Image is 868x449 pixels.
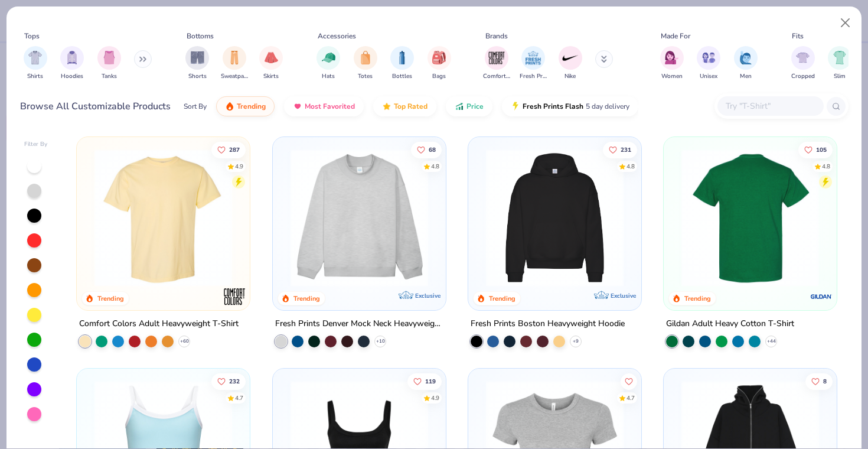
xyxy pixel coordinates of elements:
button: Like [211,141,246,158]
img: Shirts Image [28,51,42,64]
div: Sort By [184,101,207,112]
span: Bottles [392,72,412,81]
span: Trending [237,102,266,111]
button: filter button [259,46,283,81]
span: Comfort Colors [483,72,510,81]
div: 4.8 [626,162,635,171]
span: Top Rated [394,102,428,111]
button: Like [621,373,637,390]
input: Try "T-Shirt" [725,99,815,113]
button: Like [410,141,441,158]
button: filter button [316,46,340,81]
div: Comfort Colors Adult Heavyweight T-Shirt [79,317,239,331]
div: filter for Women [660,46,684,81]
button: Price [446,96,492,116]
img: Bags Image [432,51,445,64]
span: Slim [834,72,846,81]
span: Exclusive [415,292,440,300]
img: Gildan logo [810,285,833,308]
img: Slim Image [833,51,846,64]
div: Fresh Prints Boston Heavyweight Hoodie [471,317,625,331]
div: Fresh Prints Denver Mock Neck Heavyweight Sweatshirt [275,317,443,331]
span: Totes [358,72,373,81]
div: Made For [661,31,690,41]
button: Most Favorited [284,96,364,116]
div: 4.8 [430,162,439,171]
button: filter button [520,46,547,81]
span: 231 [621,147,631,152]
button: filter button [828,46,851,81]
div: Filter By [24,140,48,149]
span: 105 [816,147,827,152]
div: filter for Totes [354,46,377,81]
div: filter for Comfort Colors [483,46,510,81]
div: filter for Hoodies [60,46,84,81]
button: Trending [216,96,275,116]
div: filter for Skirts [259,46,283,81]
div: Fits [792,31,804,41]
div: filter for Tanks [97,46,121,81]
span: Sweatpants [221,72,248,81]
span: Cropped [791,72,815,81]
span: + 60 [180,338,189,345]
img: Bottles Image [396,51,409,64]
img: Skirts Image [265,51,278,64]
button: filter button [97,46,121,81]
button: Like [798,141,833,158]
img: TopRated.gif [382,102,391,111]
div: filter for Slim [828,46,851,81]
img: c7959168-479a-4259-8c5e-120e54807d6b [676,149,825,287]
img: d4a37e75-5f2b-4aef-9a6e-23330c63bbc0 [629,149,779,287]
span: Women [661,72,683,81]
div: 4.9 [430,394,439,403]
div: Bottoms [187,31,214,41]
button: filter button [483,46,510,81]
button: filter button [185,46,209,81]
div: filter for Sweatpants [221,46,248,81]
div: filter for Nike [559,46,582,81]
img: most_fav.gif [293,102,302,111]
button: Like [407,373,441,390]
img: flash.gif [511,102,520,111]
span: 5 day delivery [586,100,629,113]
button: filter button [24,46,47,81]
span: Fresh Prints [520,72,547,81]
img: Hoodies Image [66,51,79,64]
img: Women Image [665,51,678,64]
button: filter button [791,46,815,81]
span: Unisex [700,72,717,81]
img: Comfort Colors Image [488,49,505,67]
div: filter for Fresh Prints [520,46,547,81]
img: f5d85501-0dbb-4ee4-b115-c08fa3845d83 [285,149,434,287]
button: Like [603,141,637,158]
button: Like [211,373,246,390]
button: filter button [390,46,414,81]
span: 119 [425,379,435,385]
div: Accessories [318,31,356,41]
div: filter for Bags [428,46,451,81]
div: 4.7 [626,394,635,403]
img: Sweatpants Image [228,51,241,64]
span: Hoodies [61,72,83,81]
button: filter button [428,46,451,81]
span: Men [740,72,752,81]
span: Price [466,102,484,111]
button: filter button [221,46,248,81]
span: Shirts [27,72,43,81]
img: Nike Image [562,49,579,67]
span: 232 [229,379,240,385]
div: 4.8 [822,162,830,171]
span: Fresh Prints Flash [523,102,583,111]
div: Browse All Customizable Products [20,99,171,113]
div: filter for Men [734,46,758,81]
div: filter for Bottles [390,46,414,81]
button: Like [805,373,833,390]
img: Tanks Image [103,51,116,64]
button: filter button [660,46,684,81]
div: filter for Cropped [791,46,815,81]
span: + 9 [573,338,579,345]
img: Fresh Prints Image [524,49,542,67]
img: a90f7c54-8796-4cb2-9d6e-4e9644cfe0fe [434,149,583,287]
span: 8 [823,379,827,385]
span: Nike [564,72,576,81]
